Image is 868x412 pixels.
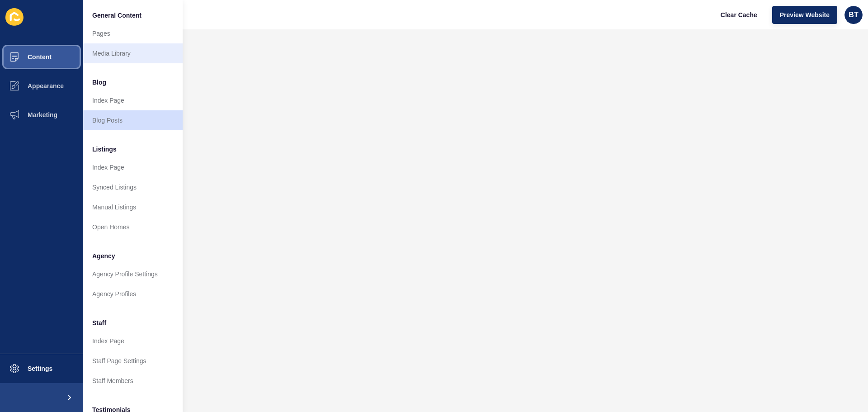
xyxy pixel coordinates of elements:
a: Blog Posts [83,110,183,130]
span: Clear Cache [721,10,757,19]
span: Agency [92,251,115,260]
a: Manual Listings [83,197,183,217]
a: Open Homes [83,217,183,237]
span: Preview Website [780,10,830,19]
button: Preview Website [772,6,837,24]
a: Index Page [83,157,183,177]
a: Index Page [83,90,183,110]
span: BT [849,10,858,19]
span: General Content [92,11,142,20]
span: Listings [92,145,117,154]
a: Staff Page Settings [83,351,183,371]
a: Staff Members [83,371,183,391]
a: Media Library [83,43,183,63]
a: Pages [83,24,183,43]
a: Index Page [83,331,183,351]
span: Blog [92,78,106,87]
a: Synced Listings [83,177,183,197]
a: Agency Profile Settings [83,264,183,284]
span: Staff [92,318,106,327]
a: Agency Profiles [83,284,183,304]
button: Clear Cache [713,6,765,24]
